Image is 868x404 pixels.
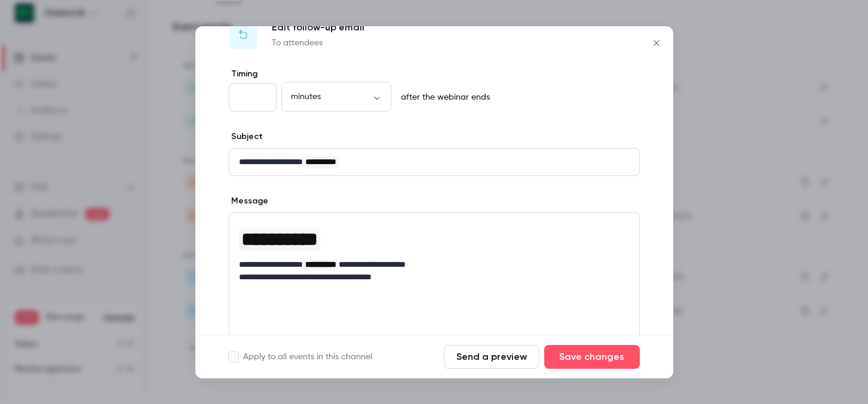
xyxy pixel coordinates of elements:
div: editor [229,213,639,291]
label: Timing [229,68,640,80]
label: Message [229,195,268,207]
button: Save changes [544,345,640,369]
label: Subject [229,131,263,143]
p: after the webinar ends [396,91,490,103]
div: minutes [281,91,391,103]
p: Edit follow-up email [272,20,364,35]
p: To attendees [272,37,364,49]
button: Close [645,31,668,55]
label: Apply to all events in this channel [229,351,372,363]
div: editor [229,149,639,175]
button: Send a preview [444,345,539,369]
